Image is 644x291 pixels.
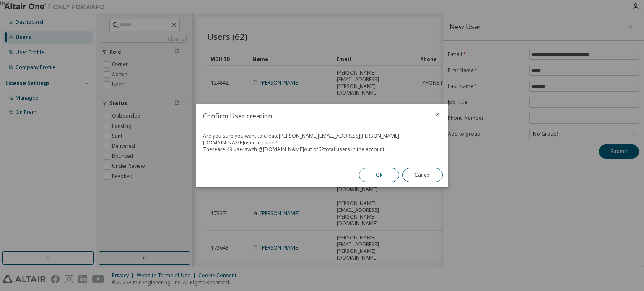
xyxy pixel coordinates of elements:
[359,168,399,182] button: Ok
[203,146,441,153] div: There are 49 users with @ [DOMAIN_NAME] out of 62 total users in the account.
[203,133,441,146] div: Are you sure you want to create [PERSON_NAME][EMAIL_ADDRESS][PERSON_NAME][DOMAIN_NAME] user account?
[434,111,441,118] button: close
[402,168,443,182] button: Cancel
[196,104,428,128] h2: Confirm User creation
